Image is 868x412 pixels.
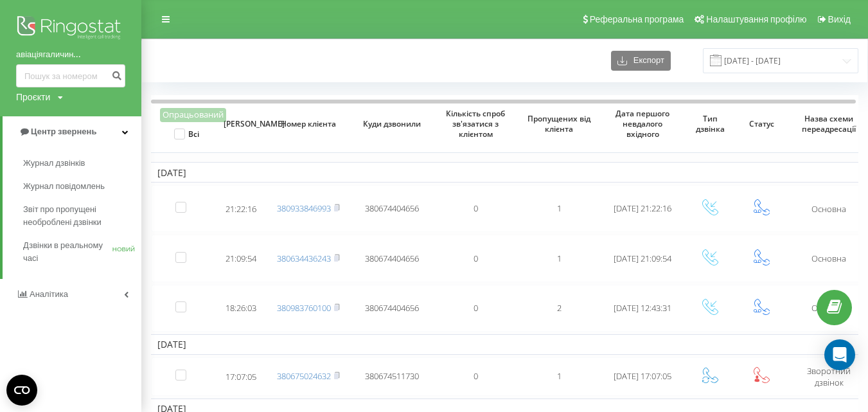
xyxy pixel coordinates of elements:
[6,375,37,406] button: Open CMP widget
[30,289,68,299] font: Аналітика
[557,202,562,214] font: 1
[811,203,846,215] font: Основна
[474,370,478,382] font: 0
[614,370,671,382] font: [DATE] 17:07:05
[811,253,846,264] font: Основна
[474,253,478,264] font: 0
[16,92,50,102] font: Проєкти
[23,204,102,227] font: Звіт про пропущені необроблені дзвінки
[590,14,684,24] font: Реферальна програма
[807,365,851,388] font: Зворотний дзвінок
[31,127,96,136] font: Центр звернень
[557,302,562,314] font: 2
[281,118,336,129] font: Номер клієнта
[614,302,671,314] font: [DATE] 12:43:31
[16,49,81,59] font: авіаціягаличин...
[277,253,331,264] a: 380634436243
[157,166,186,179] font: [DATE]
[23,175,141,198] a: Журнал повідомлень
[23,158,85,168] font: Журнал дзвінків
[365,253,419,264] font: 380674404656
[828,14,851,24] font: Вихід
[23,234,141,270] a: Дзвінки в реальному часіНОВИЙ
[3,116,141,147] a: Центр звернень
[696,113,725,134] font: Тип дзвінка
[611,51,671,71] button: Експорт
[706,14,806,24] font: Налаштування профілю
[16,64,125,87] input: Пошук за номером
[614,202,671,214] font: [DATE] 21:22:16
[112,246,135,253] font: НОВИЙ
[557,370,562,382] font: 1
[226,371,256,382] font: 17:07:05
[188,129,199,139] font: Всі
[277,202,331,214] a: 380933846993
[157,338,186,350] font: [DATE]
[16,13,125,45] img: Логотип Ringostat
[633,55,664,65] font: Експорт
[365,302,419,314] font: 380674404656
[557,253,562,264] font: 1
[23,198,141,234] a: Звіт про пропущені необроблені дзвінки
[23,152,141,175] a: Журнал дзвінків
[365,202,419,214] font: 380674404656
[802,113,856,134] font: Назва схеми переадресації
[474,202,478,214] font: 0
[226,253,256,264] font: 21:09:54
[23,181,105,191] font: Журнал повідомлень
[365,370,419,382] font: 380674511730
[277,370,331,382] a: 380675024632
[363,118,421,129] font: Куди дзвонили
[16,48,125,61] a: авіаціягаличин...
[824,339,855,370] div: Open Intercom Messenger
[446,108,505,139] font: Кількість спроб зв'язатися з клієнтом
[614,253,671,264] font: [DATE] 21:09:54
[527,113,590,134] font: Пропущених від клієнта
[749,118,774,129] font: Статус
[277,302,331,314] a: 380983760100
[616,108,669,139] font: Дата першого невдалого вхідного
[226,203,256,215] font: 21:22:16
[811,302,846,314] font: Основна
[474,302,478,314] font: 0
[224,118,285,129] font: [PERSON_NAME]
[226,302,256,314] font: 18:26:03
[23,240,103,263] font: Дзвінки в реальному часі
